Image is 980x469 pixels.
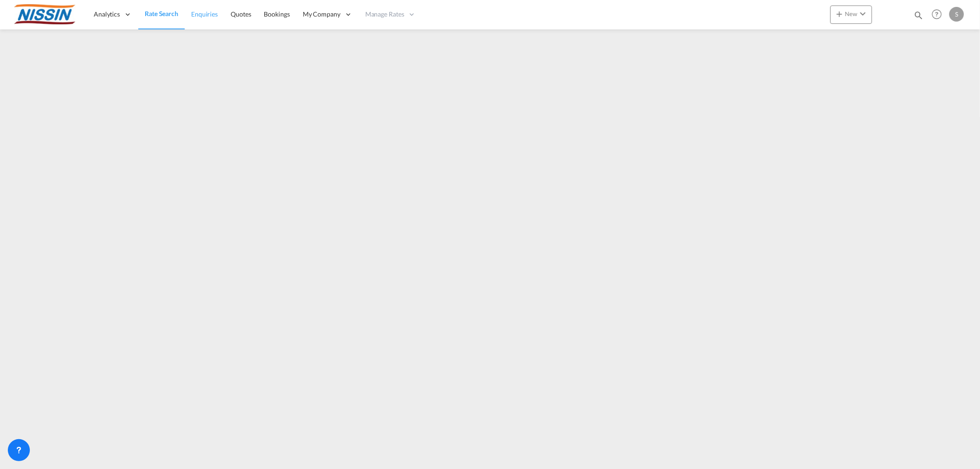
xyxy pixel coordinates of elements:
[145,10,178,17] span: Rate Search
[834,10,868,17] span: New
[949,7,964,22] div: S
[231,10,251,18] span: Quotes
[264,10,290,18] span: Bookings
[830,6,872,24] button: icon-plus 400-fgNewicon-chevron-down
[303,10,340,19] span: My Company
[857,8,868,19] md-icon: icon-chevron-down
[94,10,120,19] span: Analytics
[834,8,845,19] md-icon: icon-plus 400-fg
[365,10,404,19] span: Manage Rates
[191,10,218,18] span: Enquiries
[929,6,945,22] span: Help
[913,10,923,24] div: icon-magnify
[14,4,76,25] img: 485da9108dca11f0a63a77e390b9b49c.jpg
[929,6,949,23] div: Help
[913,10,923,20] md-icon: icon-magnify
